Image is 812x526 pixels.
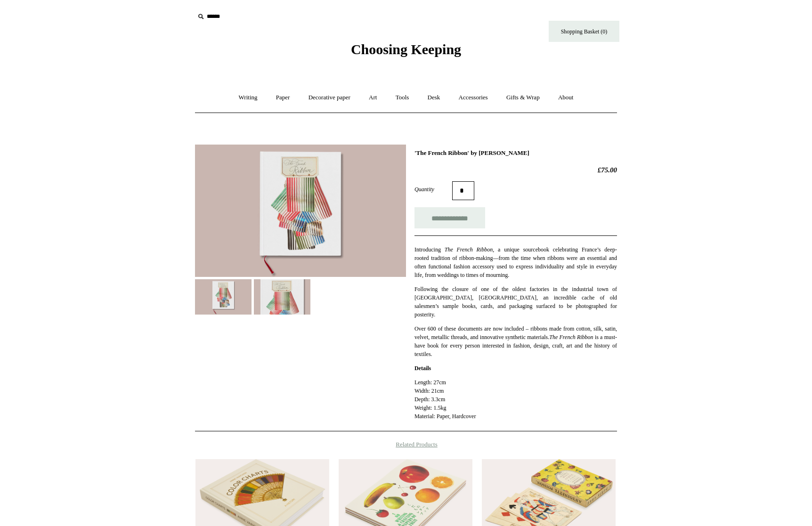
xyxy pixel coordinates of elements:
img: 'The French Ribbon' by Suzanne Slesin [195,145,406,277]
em: The French Ribbon [445,246,493,253]
a: Tools [387,85,418,110]
em: The French Ribbon [549,334,595,340]
strong: Details [414,365,431,372]
a: Accessories [450,85,496,110]
h4: Related Products [171,441,641,448]
a: Art [360,85,385,110]
a: About [550,85,582,110]
img: 'The French Ribbon' by Suzanne Slesin [254,279,310,315]
h1: 'The French Ribbon' by [PERSON_NAME] [414,149,617,157]
p: Following the closure of one of the oldest factories in the industrial town of [GEOGRAPHIC_DATA],... [414,285,617,319]
a: Choosing Keeping [351,49,461,56]
a: Paper [268,85,299,110]
a: Desk [419,85,449,110]
a: Gifts & Wrap [498,85,548,110]
a: Shopping Basket (0) [549,21,619,42]
p: Over 600 of these documents are now included – ribbons made from cotton, silk, satin, velvet, met... [414,324,617,358]
img: 'The French Ribbon' by Suzanne Slesin [195,279,252,315]
h2: £75.00 [414,166,617,174]
a: Decorative paper [300,85,359,110]
span: Choosing Keeping [351,41,461,57]
label: Quantity [414,185,452,194]
p: Length: 27cm Width: 21cm Depth: 3.3cm Weight: 1.5kg Material: Paper, Hardcover [414,378,617,421]
p: Introducing , a unique sourcebook celebrating France’s deep-rooted tradition of ribbon-making—fro... [414,245,617,279]
a: Writing [230,85,266,110]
